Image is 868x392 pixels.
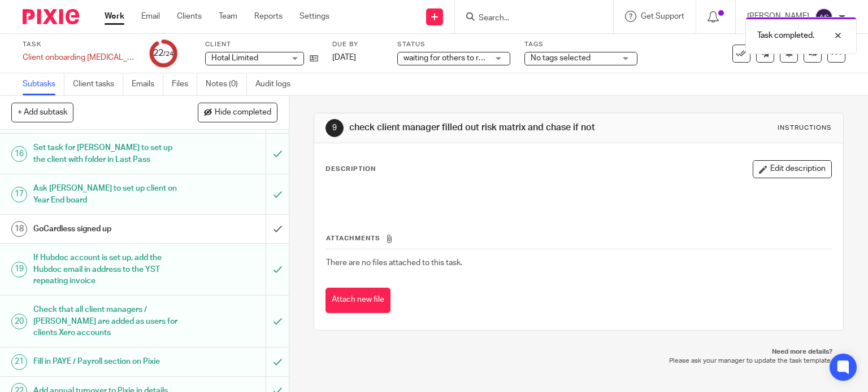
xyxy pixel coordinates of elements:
p: Please ask your manager to update the task template. [325,356,833,365]
div: 20 [11,314,27,329]
a: Clients [177,11,202,22]
a: Emails [132,73,163,95]
a: Settings [300,11,329,22]
a: Work [105,11,124,22]
p: Description [325,165,376,174]
a: Audit logs [255,73,299,95]
label: Due by [332,40,383,49]
a: Subtasks [23,73,64,95]
h1: Ask [PERSON_NAME] to set up client on Year End board [33,180,181,209]
div: 17 [11,187,27,202]
p: Task completed. [757,30,814,41]
div: 22 [153,47,173,60]
p: Need more details? [325,347,833,356]
button: Edit description [753,160,832,178]
a: Reports [254,11,283,22]
div: 9 [325,119,344,137]
a: Notes (0) [206,73,247,95]
a: Client tasks [73,73,123,95]
span: [DATE] [332,54,356,61]
span: Attachments [326,235,380,241]
small: /24 [163,51,173,57]
button: + Add subtask [11,103,73,122]
h1: Fill in PAYE / Payroll section on Pixie [33,353,181,370]
h1: Set task for [PERSON_NAME] to set up the client with folder in Last Pass [33,139,181,168]
span: There are no files attached to this task. [326,259,462,267]
h1: Check that all client managers / [PERSON_NAME] are added as users for clients Xero accounts [33,301,181,341]
h1: GoCardless signed up [33,221,181,237]
div: Client onboarding [MEDICAL_DATA] - [PERSON_NAME] [23,52,136,63]
div: 18 [11,221,27,237]
label: Status [397,40,510,49]
a: Email [141,11,160,22]
a: Team [219,11,237,22]
div: 19 [11,262,27,278]
div: Instructions [778,124,832,133]
img: Pixie [23,9,79,24]
a: Files [172,73,197,95]
button: Attach new file [325,288,390,313]
h1: check client manager filled out risk matrix and chase if not [349,122,602,134]
span: No tags selected [531,54,591,62]
div: 16 [11,146,27,162]
button: Hide completed [198,103,277,122]
div: 21 [11,354,27,370]
h1: If Hubdoc account is set up, add the Hubdoc email in address to the YST repeating invoice [33,249,181,289]
span: Hide completed [215,108,271,117]
img: svg%3E [815,8,833,26]
label: Task [23,40,136,49]
span: waiting for others to reply [403,54,493,62]
span: Hotal Limited [211,54,258,62]
label: Client [205,40,318,49]
div: Client onboarding retainer - Adele [23,52,136,63]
